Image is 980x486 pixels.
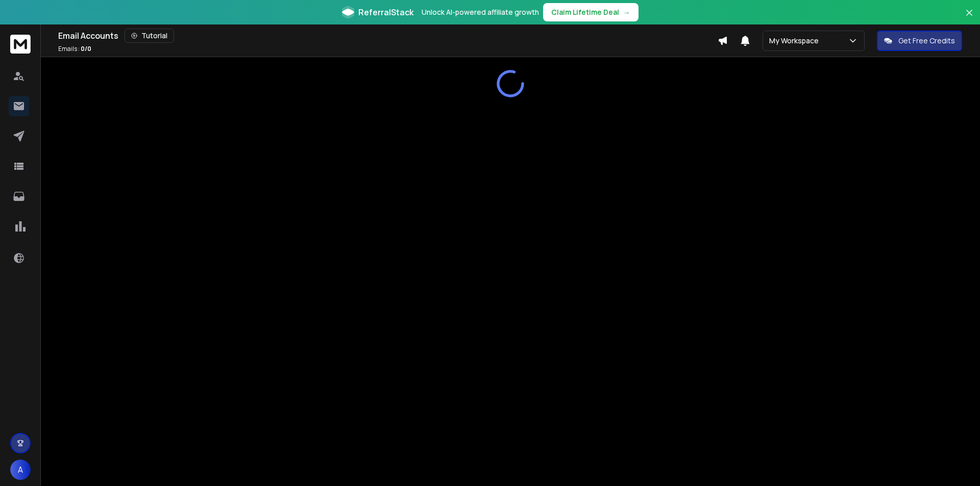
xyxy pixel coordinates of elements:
button: A [10,459,31,480]
span: ReferralStack [358,6,413,18]
p: Get Free Credits [898,36,955,46]
button: Claim Lifetime Deal→ [543,3,639,21]
button: Tutorial [125,29,174,43]
span: → [623,7,630,17]
p: My Workspace [769,36,823,46]
button: Close banner [963,6,976,31]
p: Emails : [58,45,91,53]
span: 0 / 0 [81,44,91,53]
p: Unlock AI-powered affiliate growth [422,7,539,17]
button: Get Free Credits [877,31,962,51]
div: Email Accounts [58,29,718,43]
